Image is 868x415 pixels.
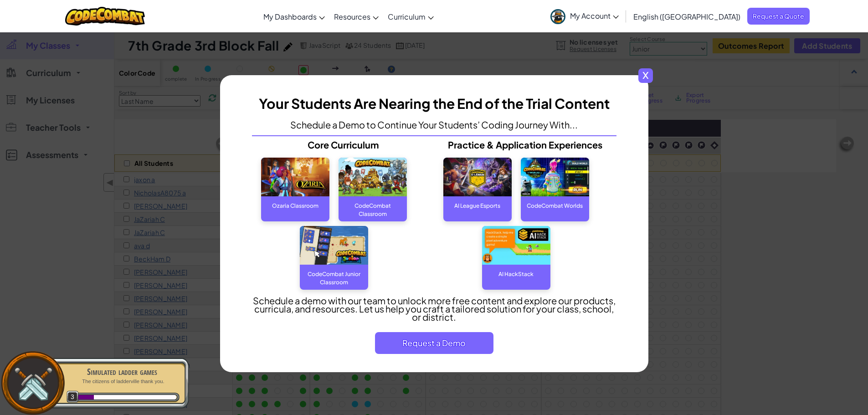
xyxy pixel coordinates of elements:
a: Resources [329,4,383,29]
button: Request a Demo [375,332,493,354]
div: AI League Esports [443,196,512,215]
img: avatar [550,9,565,24]
div: AI HackStack [482,265,550,283]
p: The citizens of ladderville thank you. [65,378,180,385]
p: Practice & Application Experiences [434,141,616,149]
img: Ozaria [261,158,329,196]
p: Core Curriculum [252,141,434,149]
img: CodeCombat [339,158,407,196]
a: My Dashboards [259,4,329,29]
div: 27.203451282218282 XP until level 4 [94,395,176,400]
a: My Account [546,2,623,31]
span: 3 [67,391,79,403]
span: My Dashboards [263,12,317,21]
div: CodeCombat Classroom [339,196,407,215]
img: AI League [443,158,512,196]
p: Schedule a Demo to Continue Your Students’ Coding Journey With... [290,121,578,129]
img: CodeCombat logo [65,7,145,26]
img: CodeCombat Junior [300,226,368,265]
div: 55.79654871778172 XP in total [77,395,94,400]
a: Curriculum [383,4,438,29]
img: CodeCombat World [521,158,589,196]
a: Request a Quote [747,8,810,25]
img: AI Hackstack [482,226,550,265]
span: Curriculum [388,12,426,21]
img: swords.png [12,363,54,404]
div: Ozaria Classroom [261,196,329,215]
div: Simulated ladder games [65,365,180,378]
div: CodeCombat Junior Classroom [300,265,368,283]
div: CodeCombat Worlds [521,196,589,215]
h3: Your Students Are Nearing the End of the Trial Content [259,93,610,114]
span: Resources [334,12,370,21]
a: English ([GEOGRAPHIC_DATA]) [629,4,745,29]
span: x [638,68,653,83]
p: Schedule a demo with our team to unlock more free content and explore our products, curricula, ​a... [252,297,616,321]
span: English ([GEOGRAPHIC_DATA]) [633,12,740,21]
span: My Account [570,11,619,20]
